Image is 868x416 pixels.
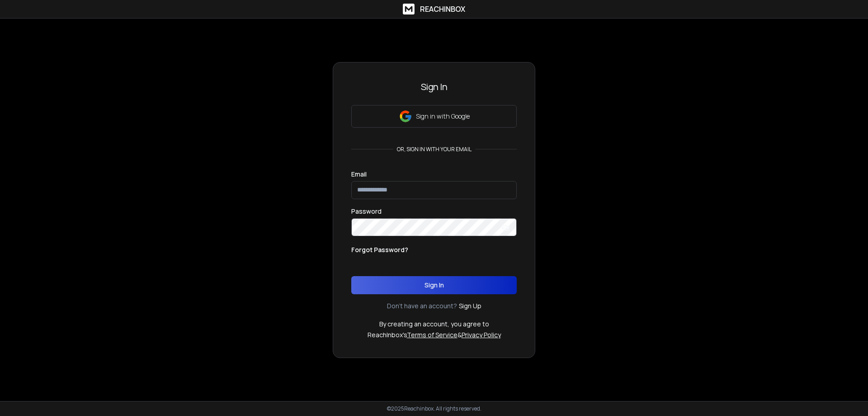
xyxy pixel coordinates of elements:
[351,208,382,215] label: Password
[459,301,481,311] a: Sign Up
[351,245,408,254] p: Forgot Password?
[407,330,458,339] a: Terms of Service
[351,171,367,177] label: Email
[351,81,517,93] h3: Sign In
[351,105,517,128] button: Sign in with Google
[387,301,457,311] p: Don't have an account?
[351,276,517,294] button: Sign In
[368,330,501,339] p: ReachInbox's &
[420,4,465,14] h1: ReachInbox
[379,320,489,329] p: By creating an account, you agree to
[393,146,475,153] p: or, sign in with your email
[462,330,501,339] a: Privacy Policy
[416,112,470,121] p: Sign in with Google
[403,4,465,14] a: ReachInbox
[387,405,481,412] p: © 2025 Reachinbox. All rights reserved.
